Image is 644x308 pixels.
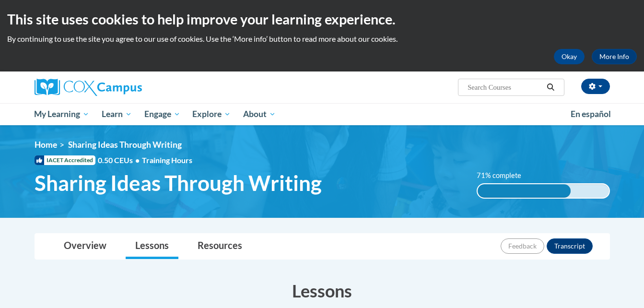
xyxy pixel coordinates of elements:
span: Learn [102,108,132,120]
span: 0.50 CEUs [98,155,142,166]
a: Explore [186,103,237,125]
p: By continuing to use the site you agree to our use of cookies. Use the ‘More info’ button to read... [7,34,637,44]
span: Explore [192,108,231,120]
div: 71% complete [478,184,571,198]
span: Engage [144,108,180,120]
h2: This site uses cookies to help improve your learning experience. [7,10,637,29]
span: My Learning [34,108,89,120]
button: Okay [554,49,585,64]
button: Transcript [547,238,593,254]
a: Lessons [126,234,178,259]
button: Search [543,82,558,93]
button: Account Settings [581,79,610,94]
a: Engage [138,103,187,125]
a: My Learning [28,103,96,125]
h3: Lessons [35,279,610,303]
a: Resources [188,234,252,259]
span: • [135,155,140,165]
div: Main menu [20,103,624,125]
span: Training Hours [142,155,192,165]
label: 71% complete [477,170,532,181]
a: En español [564,104,617,124]
a: Home [35,140,57,150]
span: Sharing Ideas Through Writing [35,170,322,196]
a: About [237,103,282,125]
span: En español [571,109,611,119]
input: Search Courses [467,82,543,93]
a: More Info [592,49,637,64]
button: Feedback [501,238,544,254]
span: IACET Accredited [35,155,95,165]
a: Overview [54,234,116,259]
a: Learn [95,103,138,125]
span: Sharing Ideas Through Writing [68,140,182,150]
a: Cox Campus [35,79,217,96]
img: Cox Campus [35,79,142,96]
span: About [243,108,276,120]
